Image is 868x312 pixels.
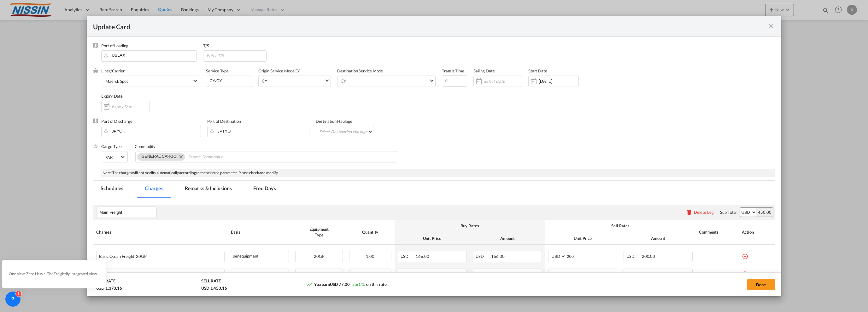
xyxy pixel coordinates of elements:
span: USD 77.00 [330,282,350,287]
label: Cargo Type [101,144,122,149]
th: Amount [620,232,696,245]
div: USD 1,450.16 [201,285,227,291]
md-dialog: Update CardPort of ... [87,16,781,297]
span: 1.00 [366,254,374,259]
th: Comments [696,220,739,244]
span: 40GP [314,271,325,276]
md-icon: icon-delete [686,209,692,215]
input: Enter Port of Loading [104,51,196,60]
span: GENERAL CARGO [141,154,177,159]
input: Enter Service Type [209,76,252,85]
div: SELL RATE [201,278,221,285]
label: Sailing Date [473,68,495,73]
div: Update Card [93,22,767,30]
label: Port of Destination [207,119,241,124]
input: Enter T/S [206,51,267,60]
span: 250.00 [642,271,655,276]
md-tab-item: Charges [137,181,171,198]
span: USD [401,271,415,276]
label: Start Date [528,68,547,73]
th: Unit Price [545,232,620,245]
label: Port of Discharge [101,119,132,124]
md-icon: icon-trending-up [306,281,313,288]
span: 166.00 [416,254,429,259]
div: You earn on this rate [306,281,387,288]
input: Search Commodity [188,152,246,162]
label: T/S [203,43,209,48]
div: Buy Rates [398,223,542,229]
div: Maersk Spot [105,79,128,84]
input: Enter Port of Discharge [104,126,200,136]
label: Expiry Date [101,94,123,99]
th: Action [739,220,775,244]
span: 200.00 [642,254,655,259]
input: Enter Port of Destination [210,126,309,136]
div: 450.00 [756,208,773,217]
input: Expiry Date [112,104,150,109]
div: per equipment [231,251,289,262]
div: Delete Leg [694,210,714,215]
md-select: Select Origin Service Mode: CY [261,76,330,85]
span: 5.61 % [352,282,365,287]
md-select: Select Destination Haulage [319,126,374,136]
input: Select Date [484,79,522,84]
div: CY [262,78,267,83]
button: Delete Leg [686,210,714,215]
input: 200 [566,251,617,261]
th: Amount [470,232,545,245]
md-tab-item: Free Days [246,181,284,198]
div: FAK [105,155,113,160]
span: USD [401,254,415,259]
div: Sell Rates [548,223,693,229]
div: Charges [96,229,225,235]
div: GENERAL CARGO. Press delete to remove this chip. [141,153,178,160]
md-select: Select Destination Service Mode: CY [340,76,435,85]
div: Basic Ocean Freight [99,269,191,276]
span: 207.00 [491,271,504,276]
div: per equipment [231,269,289,280]
span: 20GP [134,254,147,259]
th: Unit Price [395,232,470,245]
label: Commodity [135,144,155,149]
span: USD [476,271,490,276]
span: USD [626,254,641,259]
label: Service Type [206,68,229,73]
div: Sub Total [720,209,736,215]
label: Transit Time [442,68,464,73]
span: 40GP [134,272,147,276]
div: Equipment Type [295,226,343,238]
label: Destination Service Mode [337,68,383,73]
img: cargo.png [93,144,98,149]
span: USD [626,271,641,276]
div: Basic Ocean Freight [99,251,191,259]
input: 0 [442,75,467,87]
button: Remove GENERAL CARGO [175,153,185,160]
input: Start Date [539,79,578,84]
span: USD [476,254,490,259]
span: 20GP [314,254,325,259]
div: Note: The charges will not modify automatically according to the selected parameter. Please check... [101,169,775,177]
md-icon: Add [712,269,723,280]
md-tab-item: Remarks & Inclusions [177,181,239,198]
md-icon: icon-minus-circle-outline red-400-fg [742,269,748,275]
md-pagination-wrapper: Use the left and right arrow keys to navigate between tabs [93,181,290,198]
button: Done [747,279,775,290]
label: Port of Loading [101,43,128,48]
div: Quantity [349,229,391,235]
md-chips-wrap: Chips container. Use arrow keys to select chips. [135,151,397,162]
div: CY [258,68,337,93]
span: 207.00 [416,271,429,276]
span: 1.00 [366,271,374,276]
md-icon: Add [712,251,723,262]
label: Destination Haulage [316,119,352,124]
div: Basis [231,229,289,235]
md-icon: icon-minus-circle-outline red-400-fg [742,251,748,257]
label: Origin Service Mode [258,68,294,73]
label: Liner/Carrier [101,68,125,73]
md-select: Select Cargo type: FAK [102,151,128,162]
md-tab-item: Schedules [93,181,131,198]
div: CY [341,78,346,83]
md-select: Select Liner: Maersk Spot [102,76,199,87]
input: Leg Name [99,207,156,217]
span: 166.00 [491,254,504,259]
